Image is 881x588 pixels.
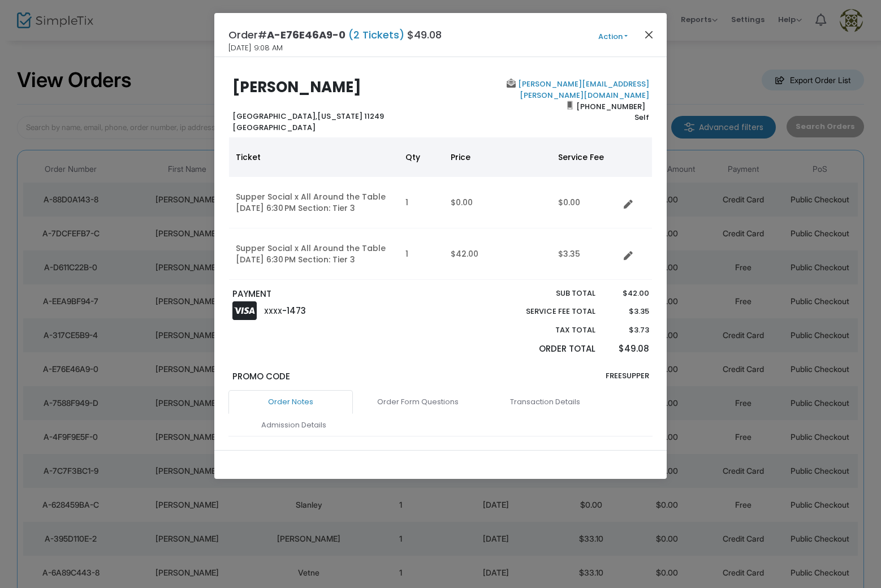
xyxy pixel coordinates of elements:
[232,77,361,97] b: [PERSON_NAME]
[606,325,649,336] p: $3.73
[228,390,353,414] a: Order Notes
[444,137,551,177] th: Price
[267,28,346,42] span: A-E76E46A9-0
[499,288,595,299] p: Sub total
[229,137,652,280] div: Data table
[516,79,649,101] a: [PERSON_NAME][EMAIL_ADDRESS][PERSON_NAME][DOMAIN_NAME]
[573,97,649,115] span: [PHONE_NUMBER]
[606,306,649,317] p: $3.35
[228,27,442,42] h4: Order# $49.08
[551,228,619,280] td: $3.35
[499,343,595,356] p: Order Total
[642,27,657,42] button: Close
[231,413,356,437] a: Admission Details
[399,228,444,280] td: 1
[634,112,649,123] span: Self
[232,288,435,301] p: PAYMENT
[282,305,306,317] span: -1473
[229,137,399,177] th: Ticket
[499,325,595,336] p: Tax Total
[229,228,399,280] td: Supper Social x All Around the Table [DATE] 6:30 PM Section: Tier 3
[551,177,619,228] td: $0.00
[264,306,282,316] span: XXXX
[356,390,480,414] a: Order Form Questions
[232,370,435,383] p: Promo Code
[441,370,654,391] div: FREESUPPER
[444,228,551,280] td: $42.00
[399,137,444,177] th: Qty
[483,390,607,414] a: Transaction Details
[399,177,444,228] td: 1
[551,137,619,177] th: Service Fee
[499,306,595,317] p: Service Fee Total
[346,28,407,42] span: (2 Tickets)
[229,177,399,228] td: Supper Social x All Around the Table [DATE] 6:30 PM Section: Tier 3
[579,31,647,43] button: Action
[228,42,283,54] span: [DATE] 9:08 AM
[606,343,649,356] p: $49.08
[232,111,384,133] b: [US_STATE] 11249 [GEOGRAPHIC_DATA]
[232,111,317,122] span: [GEOGRAPHIC_DATA],
[606,288,649,299] p: $42.00
[444,177,551,228] td: $0.00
